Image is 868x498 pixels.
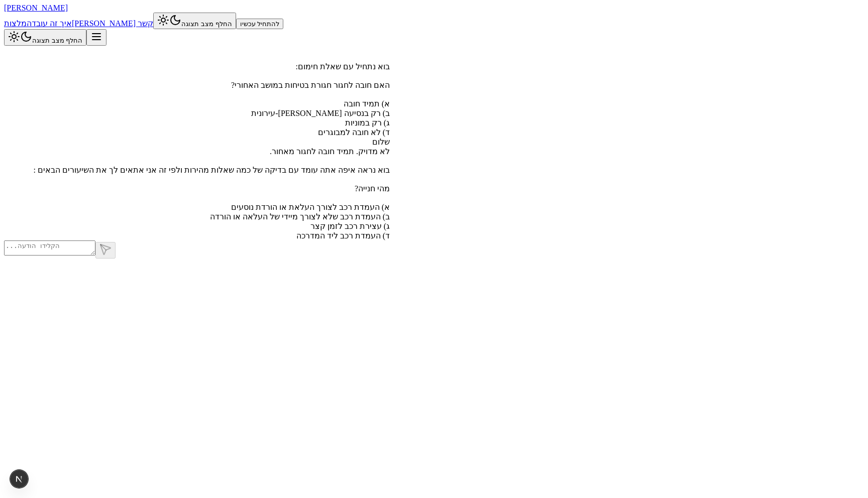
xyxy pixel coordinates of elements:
[153,13,236,29] button: החלף מצב תצוגה
[4,137,390,147] div: שלום
[236,19,284,28] a: להתחיל עכשיו
[4,62,390,137] div: בוא נתחיל עם שאלת חימום: האם חובה לחגור חגורת בטיחות במושב האחורי? א) תמיד חובה ב) רק בנסיעה [PER...
[32,19,72,28] a: איך זה עובד
[181,20,232,28] span: החלף מצב תצוגה
[4,4,68,12] a: [PERSON_NAME]
[4,147,390,240] div: לא מדויק. תמיד חובה לחגור מאחור. בוא נראה איפה אתה עומד עם בדיקה של כמה שאלות מהירות ולפי זה אני ...
[4,19,32,28] a: המלצות
[32,37,82,44] span: החלף מצב תצוגה
[72,19,153,28] a: [PERSON_NAME] קשר
[236,19,284,29] button: להתחיל עכשיו
[4,29,86,46] button: החלף מצב תצוגה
